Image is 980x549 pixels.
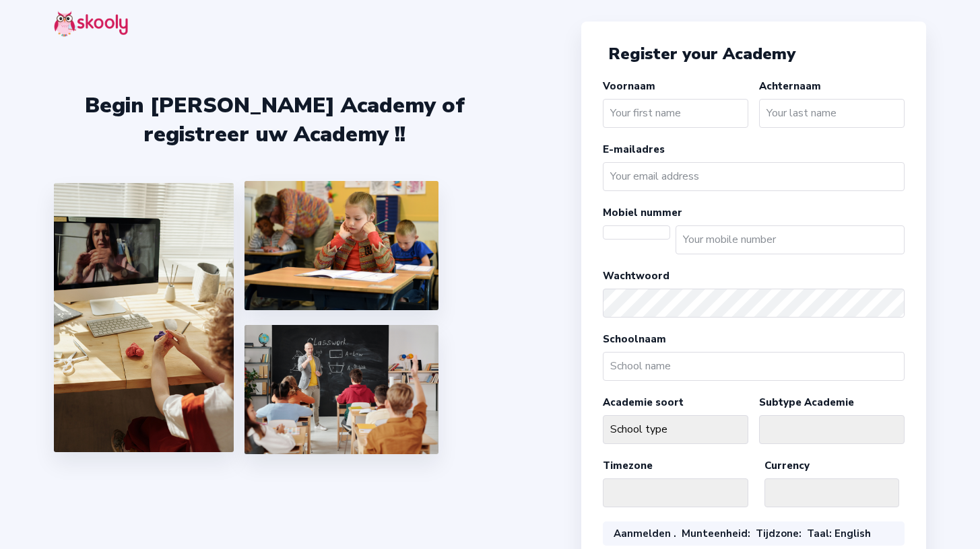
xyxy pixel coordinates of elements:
[676,225,905,254] input: Your mobile number
[54,91,495,149] div: Begin [PERSON_NAME] Academy of registreer uw Academy !!
[603,162,905,191] input: Your email address
[244,181,438,310] img: 4.png
[54,183,234,452] img: 1.jpg
[603,269,669,283] label: Wachtwoord
[682,527,750,540] div: :
[603,143,665,156] label: E-mailadres
[244,325,438,454] img: 5.png
[759,79,821,93] label: Achternaam
[807,527,871,540] div: : English
[756,527,802,540] div: :
[603,352,905,381] input: School name
[682,527,748,540] b: Munteenheid
[603,459,653,472] label: Timezone
[614,527,676,540] div: Aanmelden .
[603,396,684,409] label: Academie soort
[54,11,128,37] img: skooly-logo.png
[759,99,905,128] input: Your last name
[603,332,666,346] label: Schoolnaam
[807,527,829,540] b: Taal
[603,206,682,219] label: Mobiel nummer
[603,99,748,128] input: Your first name
[603,79,655,93] label: Voornaam
[756,527,799,540] b: Tijdzone
[764,459,810,472] label: Currency
[759,396,854,409] label: Subtype Academie
[608,43,795,65] span: Register your Academy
